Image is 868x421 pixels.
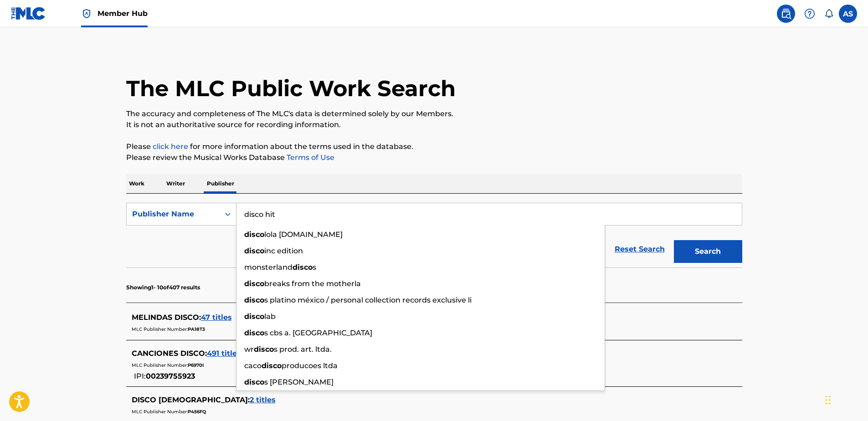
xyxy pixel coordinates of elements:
p: Writer [164,174,188,193]
span: s platino méxico / personal collection records exclusive li [264,296,472,304]
span: MLC Publisher Number: [132,326,188,332]
strong: disco [244,246,264,255]
strong: disco [244,329,264,337]
img: search [781,8,791,19]
span: monsterland [244,263,293,272]
span: Member Hub [98,8,148,19]
strong: disco [293,263,313,272]
span: P6970I [188,362,204,368]
span: s [313,263,316,272]
strong: disco [244,279,264,288]
strong: disco [244,230,264,239]
span: MELINDAS DISCO : [132,313,201,322]
iframe: Chat Widget [822,377,868,421]
button: Search [674,240,742,263]
a: Public Search [777,5,795,23]
span: 491 titles [207,349,241,358]
span: caco [244,361,262,370]
p: Work [126,174,147,193]
span: s [PERSON_NAME] [264,378,334,386]
div: Help [801,5,819,23]
strong: disco [244,312,264,321]
span: s prod. art. ltda. [274,345,332,354]
img: help [804,8,815,19]
p: Publisher [204,174,237,193]
div: Notifications [824,9,833,18]
strong: disco [262,361,282,370]
span: 00239755923 [146,372,195,380]
img: MLC Logo [11,7,46,20]
h1: The MLC Public Work Search [126,75,456,102]
strong: disco [244,378,264,386]
span: breaks from the motherla [264,279,361,288]
span: lola [DOMAIN_NAME] [264,230,343,239]
p: It is not an authoritative source for recording information. [126,119,742,130]
form: Search Form [126,203,742,267]
span: 47 titles [201,313,232,322]
span: 2 titles [250,395,276,404]
span: MLC Publisher Number: [132,409,188,415]
a: Terms of Use [285,153,334,162]
iframe: Resource Center [842,278,868,351]
span: P456FQ [188,409,206,415]
span: PA18T3 [188,326,205,332]
div: User Menu [839,5,857,23]
div: Drag [825,386,831,414]
span: producoes ltda [282,361,338,370]
strong: disco [244,296,264,304]
span: DISCO [DEMOGRAPHIC_DATA] : [132,395,250,404]
span: CANCIONES DISCO : [132,349,207,358]
p: The accuracy and completeness of The MLC's data is determined solely by our Members. [126,108,742,119]
p: Please for more information about the terms used in the database. [126,141,742,152]
p: Showing 1 - 10 of 407 results [126,283,200,292]
span: MLC Publisher Number: [132,362,188,368]
div: Publisher Name [132,209,214,220]
span: inc edition [264,246,303,255]
a: Reset Search [610,239,669,259]
img: Top Rightsholder [81,8,92,19]
strong: disco [254,345,274,354]
span: lab [264,312,276,321]
span: s cbs a. [GEOGRAPHIC_DATA] [264,329,372,337]
span: wr [244,345,254,354]
span: IPI: [134,372,146,380]
a: click here [153,142,188,151]
p: Please review the Musical Works Database [126,152,742,163]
